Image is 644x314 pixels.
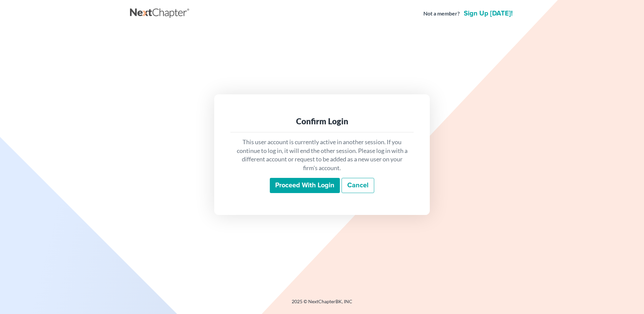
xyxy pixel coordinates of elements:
[236,138,408,172] p: This user account is currently active in another session. If you continue to log in, it will end ...
[423,10,460,18] strong: Not a member?
[236,116,408,127] div: Confirm Login
[342,178,374,193] a: Cancel
[462,10,514,17] a: Sign up [DATE]!
[130,298,514,310] div: 2025 © NextChapterBK, INC
[270,178,340,193] input: Proceed with login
